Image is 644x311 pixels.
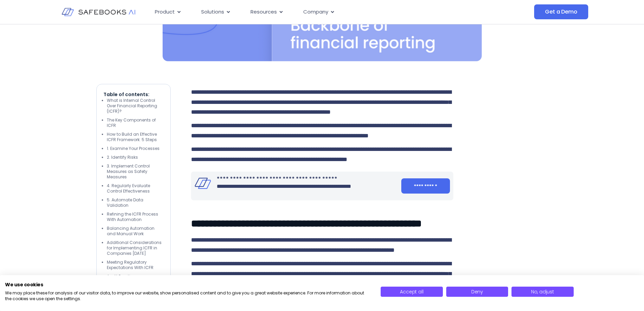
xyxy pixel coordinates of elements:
li: 2. Identify Risks [107,155,164,160]
li: Refining the ICFR Process With Automation [107,212,164,222]
li: 4. Regularly Evaluate Control Effectiveness [107,183,164,194]
p: Table of contents: [103,91,164,98]
button: Adjust cookie preferences [511,287,573,297]
li: What is Internal Control Over Financial Reporting (ICFR)? [107,98,164,114]
p: We may place these for analysis of our visitor data, to improve our website, show personalised co... [5,290,371,302]
li: How to Build an Effective ICFR Framework: 5 Steps [107,132,164,142]
li: Balancing Automation and Manual Work [107,226,164,237]
h2: We use cookies [5,282,371,288]
button: Accept all cookies [381,287,443,297]
span: Solutions [201,8,224,16]
li: 1. Examine Your Processes [107,146,164,151]
li: Additional Considerations for Implementing ICFR in Companies [DATE] [107,240,164,256]
button: Deny all cookies [446,287,508,297]
li: 5. Automate Data Validation [107,197,164,208]
li: 3. Implement Control Measures as Safety Measures [107,163,164,180]
span: No, adjust [531,288,554,295]
span: Deny [471,288,483,295]
a: Get a Demo [534,4,588,19]
li: Meeting Regulatory Expectations With ICFR [107,260,164,270]
div: Menu Toggle [149,5,467,19]
span: Company [303,8,328,16]
span: Resources [251,8,277,16]
span: Product [155,8,175,16]
li: The Key Components of ICFR [107,117,164,128]
span: Accept all [400,288,423,295]
nav: Menu [149,5,467,19]
span: Get a Demo [545,8,577,15]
